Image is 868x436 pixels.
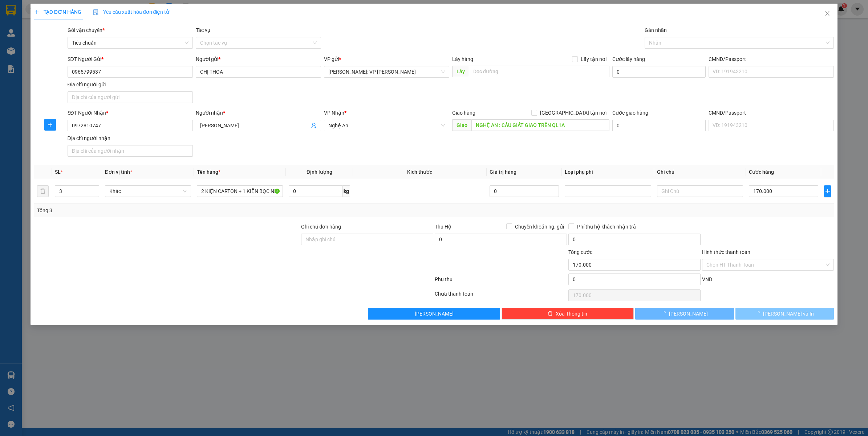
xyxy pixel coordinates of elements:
label: Cước giao hàng [612,110,648,116]
span: user-add [311,123,317,128]
span: [PERSON_NAME] và In [763,310,814,318]
button: [PERSON_NAME] [368,308,500,320]
label: Cước lấy hàng [612,56,645,62]
span: kg [343,185,350,197]
input: Cước giao hàng [612,120,706,131]
input: Địa chỉ của người gửi [68,91,193,103]
span: Xóa Thông tin [556,310,587,318]
div: Người gửi [196,55,321,63]
span: Đơn vị tính [105,169,132,175]
input: Dọc đường [469,66,609,77]
span: Phí thu hộ khách nhận trả [574,223,639,231]
span: Lấy tận nơi [578,55,609,63]
div: Địa chỉ người nhận [68,134,193,142]
span: delete [548,311,553,317]
span: [PERSON_NAME] [669,310,708,318]
span: TẠO ĐƠN HÀNG [34,9,81,15]
span: Nghệ An [328,120,445,131]
span: Tên hàng [197,169,220,175]
input: Dọc đường [471,119,609,131]
span: Tiêu chuẩn [72,37,188,48]
div: Tổng: 3 [37,206,335,214]
span: close [824,11,830,16]
span: Giá trị hàng [490,169,516,175]
label: Ghi chú đơn hàng [301,224,341,230]
div: SĐT Người Gửi [68,55,193,63]
th: Loại phụ phí [562,165,654,179]
label: Tác vụ [196,27,210,33]
span: [GEOGRAPHIC_DATA] tận nơi [537,109,609,117]
span: Cước hàng [749,169,774,175]
span: Giao [452,119,471,131]
div: CMND/Passport [709,55,834,63]
input: 0 [490,185,559,197]
button: [PERSON_NAME] [635,308,734,320]
span: Hồ Chí Minh: VP Bình Thạnh [328,66,445,77]
span: Thu Hộ [435,224,451,230]
span: Chuyển khoản ng. gửi [512,223,567,231]
span: plus [34,9,39,15]
span: Tổng cước [568,249,592,255]
button: deleteXóa Thông tin [502,308,634,320]
button: [PERSON_NAME] và In [735,308,834,320]
label: Gán nhãn [645,27,667,33]
input: Địa chỉ của người nhận [68,145,193,157]
input: Ghi Chú [657,185,743,197]
span: Yêu cầu xuất hóa đơn điện tử [93,9,170,15]
span: Giao hàng [452,110,475,116]
div: CMND/Passport [709,109,834,117]
span: Gói vận chuyển [68,27,105,33]
div: VP gửi [324,55,449,63]
button: delete [37,185,49,197]
span: Lấy hàng [452,56,473,62]
input: Ghi chú đơn hàng [301,234,433,245]
span: plus [45,122,56,128]
span: VND [702,276,712,282]
div: Chưa thanh toán [434,290,568,303]
div: SĐT Người Nhận [68,109,193,117]
span: loading [755,311,763,316]
label: Hình thức thanh toán [702,249,750,255]
span: VP Nhận [324,110,344,116]
span: Kích thước [407,169,432,175]
span: Định lượng [307,169,332,175]
img: icon [93,9,99,15]
button: plus [824,185,831,197]
input: VD: Bàn, Ghế [197,185,283,197]
button: Close [817,4,837,24]
th: Ghi chú [654,165,746,179]
span: plus [824,188,831,194]
span: [PERSON_NAME] [415,310,454,318]
div: Người nhận [196,109,321,117]
span: SL [55,169,61,175]
span: loading [661,311,669,316]
button: plus [44,119,56,131]
div: Địa chỉ người gửi [68,81,193,89]
span: Lấy [452,66,469,77]
input: Cước lấy hàng [612,66,706,78]
div: Phụ thu [434,275,568,288]
span: Khác [109,186,187,197]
